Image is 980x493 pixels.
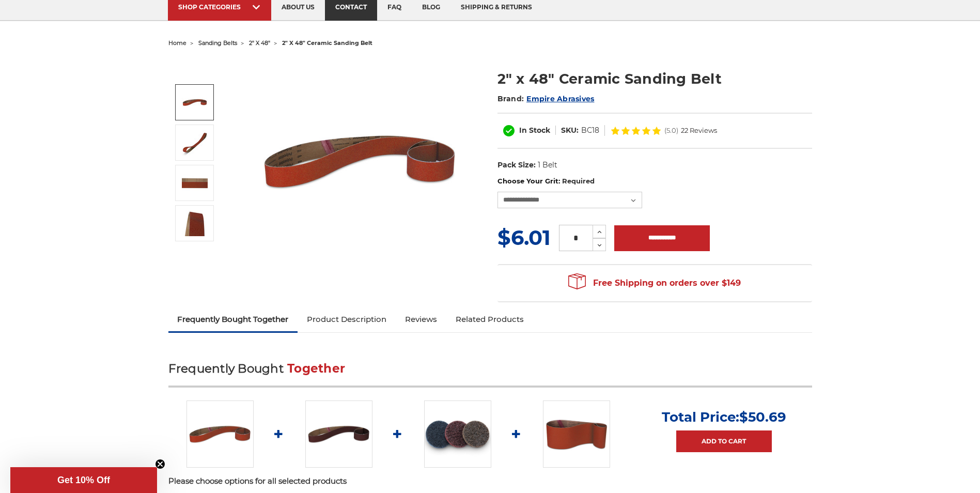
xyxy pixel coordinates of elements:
[519,126,550,135] span: In Stock
[257,58,463,265] img: 2" x 48" Sanding Belt - Ceramic
[182,210,208,236] img: 2" x 48" - Ceramic Sanding Belt
[178,3,261,11] div: SHOP CATEGORIES
[538,160,557,171] dd: 1 Belt
[561,125,579,136] dt: SKU:
[10,467,157,493] div: Get 10% OffClose teaser
[497,176,812,187] label: Choose Your Grit:
[249,39,270,47] a: 2" x 48"
[581,125,599,136] dd: BC18
[168,308,298,331] a: Frequently Bought Together
[681,127,717,134] span: 22 Reviews
[168,475,812,487] p: Please choose options for all selected products
[198,39,237,47] a: sanding belts
[287,361,345,376] span: Together
[676,430,772,452] a: Add to Cart
[664,127,678,134] span: (5.0)
[497,225,551,250] span: $6.01
[168,39,186,47] a: home
[396,308,446,331] a: Reviews
[497,160,536,171] dt: Pack Size:
[57,475,110,485] span: Get 10% Off
[568,273,741,294] span: Free Shipping on orders over $149
[662,409,786,425] p: Total Price:
[562,177,595,185] small: Required
[168,361,284,376] span: Frequently Bought
[155,459,165,469] button: Close teaser
[182,130,208,156] img: 2" x 48" Ceramic Sanding Belt
[526,94,594,103] a: Empire Abrasives
[446,308,533,331] a: Related Products
[186,400,254,468] img: 2" x 48" Sanding Belt - Ceramic
[182,89,208,115] img: 2" x 48" Sanding Belt - Ceramic
[182,170,208,196] img: 2" x 48" Cer Sanding Belt
[298,308,396,331] a: Product Description
[497,94,524,103] span: Brand:
[739,409,786,425] span: $50.69
[497,69,812,89] h1: 2" x 48" Ceramic Sanding Belt
[282,39,372,47] span: 2" x 48" ceramic sanding belt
